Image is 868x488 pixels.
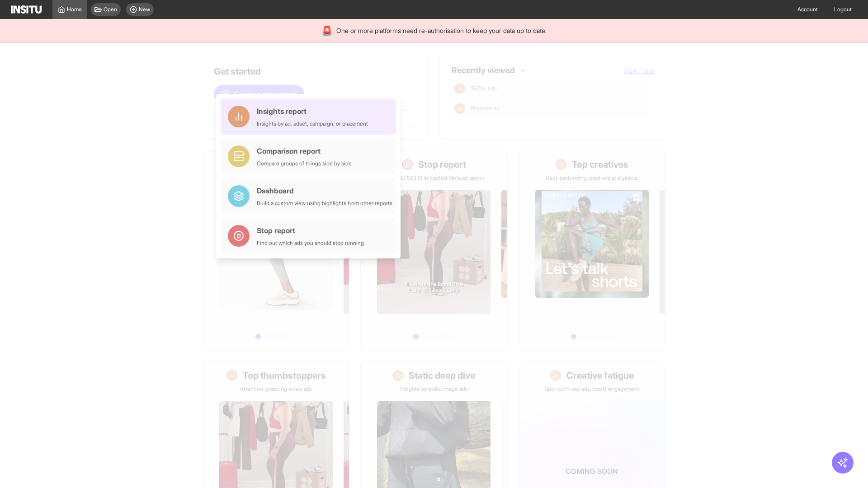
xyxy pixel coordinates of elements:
[257,185,392,196] div: Dashboard
[257,239,364,247] div: Find out which ads you should stop running
[257,120,368,127] div: Insights by ad, adset, campaign, or placement
[67,6,82,13] span: Home
[139,6,150,13] span: New
[257,160,352,167] div: Compare groups of things side by side
[257,200,392,207] div: Build a custom view using highlights from other reports
[257,225,364,236] div: Stop report
[11,5,42,14] img: Logo
[336,26,547,35] span: One or more platforms need re-authorisation to keep your data up to date.
[257,106,368,117] div: Insights report
[321,24,333,37] div: 🚨
[257,145,352,156] div: Comparison report
[104,6,117,13] span: Open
